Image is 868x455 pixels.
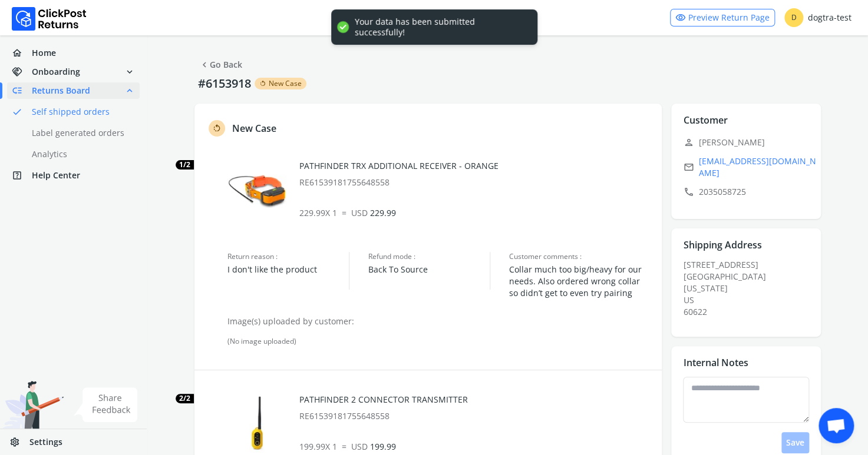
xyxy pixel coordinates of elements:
[675,9,686,26] span: visibility
[7,146,154,162] a: Analytics
[683,238,761,252] p: Shipping Address
[299,160,651,188] div: PATHFINDER TRX ADDITIONAL RECEIVER - ORANGE
[351,207,396,218] span: 229.99
[7,167,140,184] a: help_centerHelp Center
[7,125,154,141] a: Label generated orders
[32,85,90,97] span: Returns Board
[32,47,56,59] span: Home
[12,167,32,184] span: help_center
[12,45,32,61] span: home
[199,57,210,73] span: chevron_left
[194,54,247,75] button: chevron_leftGo Back
[299,207,651,219] p: 229.99 X 1
[342,207,346,218] span: =
[232,121,276,135] p: New Case
[299,410,651,422] p: RE61539181755648558
[683,134,694,151] span: person
[683,259,816,318] div: [STREET_ADDRESS]
[368,264,490,275] span: Back To Source
[299,441,651,453] p: 199.99 X 1
[7,45,140,61] a: homeHome
[259,79,266,88] span: rotate_left
[74,387,138,422] img: share feedback
[670,9,775,26] a: visibilityPreview Return Page
[683,294,816,306] div: US
[12,64,32,80] span: handshake
[683,184,816,200] p: 2035058725
[227,252,349,261] span: Return reason :
[509,264,650,299] span: Collar much too big/heavy for our needs. Also ordered wrong collar so didn’t get to even try pairing
[819,408,854,443] a: Open chat
[683,356,748,370] p: Internal Notes
[32,66,80,78] span: Onboarding
[683,184,694,200] span: call
[9,434,29,450] span: settings
[176,160,194,170] span: 1/2
[299,177,651,188] p: RE61539181755648558
[342,441,346,452] span: =
[683,155,816,179] a: email[EMAIL_ADDRESS][DOMAIN_NAME]
[784,8,852,27] div: dogtra-test
[32,170,80,181] span: Help Center
[176,394,194,403] span: 2/2
[509,252,650,261] span: Customer comments :
[227,264,349,275] span: I don't like the product
[683,113,727,127] p: Customer
[784,8,803,27] span: D
[683,134,816,151] p: [PERSON_NAME]
[227,394,286,453] img: row_image
[351,207,368,218] span: USD
[351,441,368,452] span: USD
[212,121,222,135] span: rotate_left
[12,82,32,99] span: low_priority
[355,16,526,38] div: Your data has been submitted successfully!
[194,75,255,92] p: #6153918
[12,104,22,120] span: done
[227,337,650,346] div: (No image uploaded)
[683,306,816,318] div: 60622
[124,64,135,80] span: expand_more
[227,315,650,327] p: Image(s) uploaded by customer:
[124,82,135,99] span: expand_less
[368,252,490,261] span: Refund mode :
[7,104,154,120] a: doneSelf shipped orders
[29,436,62,448] span: Settings
[227,160,286,219] img: row_image
[351,441,396,452] span: 199.99
[683,271,816,283] div: [GEOGRAPHIC_DATA]
[199,57,242,73] a: Go Back
[781,432,809,453] button: Save
[269,79,302,88] span: New Case
[683,159,694,175] span: email
[683,283,816,294] div: [US_STATE]
[12,7,87,31] img: Logo
[299,394,651,422] div: PATHFINDER 2 CONNECTOR TRANSMITTER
